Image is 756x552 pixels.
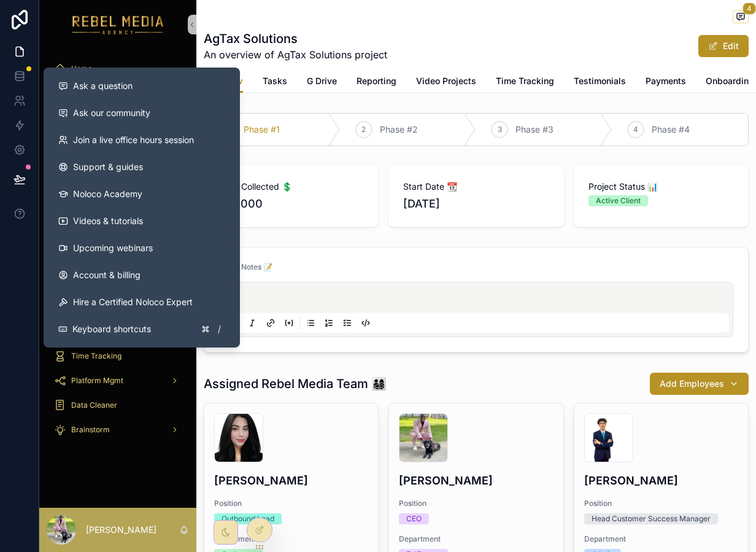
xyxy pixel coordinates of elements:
[47,58,189,80] a: Home
[698,35,749,57] button: Edit
[73,80,133,92] span: Ask a question
[71,376,123,386] span: Platform Mgmt
[592,513,711,524] div: Head Customer Success Manager
[596,195,641,206] div: Active Client
[263,75,287,87] span: Tasks
[742,2,756,15] span: 4
[574,75,626,87] span: Testimonials
[733,10,749,25] button: 4
[219,262,272,271] span: Client Notes 📝
[214,499,368,508] span: Position
[244,123,280,136] span: Phase #1
[39,49,196,457] div: scrollable content
[73,107,150,119] span: Ask our community
[73,134,194,146] span: Join a live office hours session
[73,161,143,173] span: Support & guides
[71,400,117,410] span: Data Cleaner
[48,208,235,235] a: Videos & tutorials
[72,15,164,34] img: App logo
[48,235,235,262] a: Upcoming webinars
[498,125,502,134] span: 3
[646,75,686,87] span: Payments
[48,316,235,343] button: Keyboard shortcuts/
[222,513,274,524] div: Outbound Lead
[584,472,738,489] h4: [PERSON_NAME]
[416,70,476,95] a: Video Projects
[73,215,143,227] span: Videos & tutorials
[48,99,235,126] a: Ask our community
[399,472,553,489] h4: [PERSON_NAME]
[204,30,387,47] h1: AgTax Solutions
[73,242,153,254] span: Upcoming webinars
[73,269,141,281] span: Account & billing
[71,351,121,361] span: Time Tracking
[650,373,749,395] button: Add Employees
[214,534,368,544] span: Department
[406,513,422,524] div: CEO
[218,195,364,212] span: $10,000
[72,323,151,335] span: Keyboard shortcuts
[584,499,738,508] span: Position
[214,324,224,334] span: /
[307,75,337,87] span: G Drive
[214,472,368,489] h4: [PERSON_NAME]
[646,70,686,95] a: Payments
[71,425,110,435] span: Brainstorm
[361,125,366,134] span: 2
[218,181,364,193] span: Cash Collected 💲
[204,375,387,392] h1: Assigned Rebel Media Team 👨‍👩‍👧‍👦
[47,345,189,367] a: Time Tracking
[48,126,235,154] a: Join a live office hours session
[48,154,235,181] a: Support & guides
[357,70,396,95] a: Reporting
[496,70,554,95] a: Time Tracking
[48,289,235,316] button: Hire a Certified Noloco Expert
[73,188,142,200] span: Noloco Academy
[574,70,626,95] a: Testimonials
[633,125,638,134] span: 4
[48,262,235,289] a: Account & billing
[399,499,553,508] span: Position
[357,75,396,87] span: Reporting
[71,64,92,74] span: Home
[73,296,193,308] span: Hire a Certified Noloco Expert
[652,123,690,136] span: Phase #4
[48,72,235,99] button: Ask a question
[204,47,387,62] span: An overview of AgTax Solutions project
[660,378,724,390] span: Add Employees
[403,181,549,193] span: Start Date 📆
[584,534,738,544] span: Department
[496,75,554,87] span: Time Tracking
[588,181,734,193] span: Project Status 📊
[399,534,553,544] span: Department
[307,70,337,95] a: G Drive
[416,75,476,87] span: Video Projects
[380,123,418,136] span: Phase #2
[263,70,287,95] a: Tasks
[47,394,189,416] a: Data Cleaner
[47,419,189,441] a: Brainstorm
[47,370,189,392] a: Platform Mgmt
[515,123,553,136] span: Phase #3
[403,195,549,212] span: [DATE]
[48,181,235,208] a: Noloco Academy
[86,524,156,536] p: [PERSON_NAME]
